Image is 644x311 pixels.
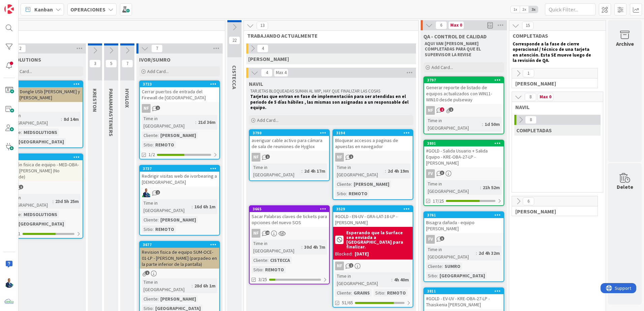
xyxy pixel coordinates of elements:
[3,81,83,102] div: 3778buscar Dongle USb [PERSON_NAME] y Mouse [PERSON_NAME]
[335,190,346,197] div: Sitio
[140,104,219,113] div: NF
[302,167,327,175] div: 2d 4h 17m
[142,216,158,223] div: Cliente
[347,190,369,197] div: REMOTO
[349,154,353,159] span: 1
[149,151,155,158] span: 1/2
[261,69,272,77] span: 4
[252,266,262,273] div: Sitio
[54,198,80,205] div: 23d 5h 25m
[265,231,270,235] span: 10
[247,32,410,39] span: TRABAJANDO ACTUALMENTE
[142,226,153,233] div: Sitio
[263,266,286,273] div: REMOTO
[3,154,83,181] div: 3698Revisión fisica de equipo - MED-OBA-30-LP - [PERSON_NAME] (No enciende)
[515,104,594,110] span: NAVIL
[151,44,163,53] span: 7
[253,207,329,211] div: 3665
[5,112,61,127] div: Time in [GEOGRAPHIC_DATA]
[520,6,529,13] span: 2x
[145,271,150,275] span: 1
[427,141,504,146] div: 3801
[438,272,487,279] div: [GEOGRAPHIC_DATA]
[342,299,353,306] span: 51/65
[147,68,169,74] span: Add Card...
[3,81,83,87] div: 3778
[252,164,301,178] div: Time in [GEOGRAPHIC_DATA]
[349,263,353,268] span: 1
[142,188,151,197] img: GA
[481,184,502,191] div: 21h 52m
[351,289,352,297] span: :
[525,93,536,101] span: 8
[426,246,476,261] div: Time in [GEOGRAPHIC_DATA]
[335,250,353,257] div: Blocked:
[142,295,158,303] div: Cliente
[424,140,504,146] div: 3801
[192,282,193,289] span: :
[355,250,369,257] div: [DATE]
[22,211,59,218] div: MEDSOLUTIONS
[192,203,193,210] span: :
[22,129,59,136] div: MEDSOLUTIONS
[333,206,413,227] div: 3529#GOLD - EN-UV - GRA-LAT-18-LP - [PERSON_NAME]
[140,87,219,102] div: Cerrar puertos de entrada del Firewall de [GEOGRAPHIC_DATA]
[195,118,196,126] span: :
[423,33,487,40] span: QA - CONTROL DE CALIDAD
[250,136,329,151] div: averiguar cable activo para cámara de sala de reuniones de Hyglox
[70,6,105,13] b: OPERACIONES
[248,56,289,62] span: GABRIEL
[617,183,633,191] div: Delete
[426,117,482,132] div: Time in [GEOGRAPHIC_DATA]
[336,207,413,211] div: 3529
[525,116,537,124] span: 8
[142,199,192,214] div: Time in [GEOGRAPHIC_DATA]
[252,256,267,264] div: Cliente
[335,272,391,287] div: Time in [GEOGRAPHIC_DATA]
[424,288,504,309] div: 3811#GOLD - EV-UV - KRE-OBA-27-LP - Thaiskenia [PERSON_NAME]
[374,289,384,297] div: Sitio
[276,71,286,74] div: Max 4
[252,229,260,238] div: NF
[443,263,462,270] div: SUMRO
[268,256,292,264] div: CISTECCA
[143,82,219,87] div: 3723
[450,24,462,27] div: Max 0
[124,89,131,108] span: HYGLOX
[440,171,444,175] span: 3
[301,243,302,251] span: :
[424,146,504,167] div: #GOLD - Salida Usuario + Salida Equipo - KRE-OBA-27-LP - [PERSON_NAME]
[258,276,267,283] span: 3/25
[426,235,435,244] div: FV
[333,136,413,151] div: Bloquear accesos a paginas de apuestas en navegador
[6,82,83,87] div: 3778
[425,41,482,58] strong: AQUI VAN [PERSON_NAME] COMPLETADAS PARA QUE EL SUPERVISOR LA REVISE
[335,153,344,162] div: NF
[257,44,268,53] span: 4
[19,185,23,189] span: 1
[392,276,411,283] div: 4h 40m
[158,216,159,223] span: :
[436,21,447,29] span: 6
[250,206,329,227] div: 3665Sacar Palabras claves de tickets para opciones del nuevo SOS
[346,190,347,197] span: :
[250,88,380,94] span: TARJETAS BLOQUEADAS SUMAN AL WIP, HAY QUE FINALIZAR LAS COSAS
[14,44,26,53] span: 2
[333,212,413,227] div: #GOLD - EN-UV - GRA-LAT-18-LP - [PERSON_NAME]
[483,120,502,128] div: 1d 50m
[477,249,502,257] div: 2d 4h 32m
[384,289,385,297] span: :
[480,184,481,191] span: :
[158,132,159,139] span: :
[333,130,413,151] div: 3194Bloquear accesos a paginas de apuestas en navegador
[513,41,592,63] strong: Corresponde a la fase de cierre operacional / técnico de una tarjeta en atención. Esta SE mueve l...
[153,141,154,148] span: :
[424,77,504,83] div: 3797
[515,80,589,87] span: GABRIEL
[153,226,154,233] span: :
[229,36,240,44] span: 22
[433,198,444,205] span: 17/25
[6,155,83,160] div: 3698
[89,60,101,68] span: 3
[262,266,263,273] span: :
